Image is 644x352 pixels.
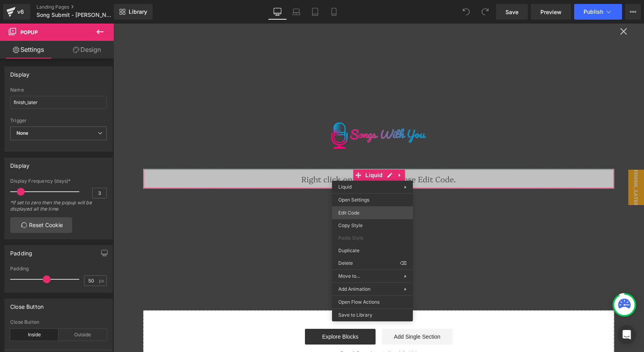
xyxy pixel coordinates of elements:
span: Save [505,8,518,16]
a: Expand / Collapse [281,146,292,158]
a: Tablet [306,4,325,20]
span: Paste Style [338,235,407,242]
span: Open Settings [338,196,407,203]
button: Publish [574,4,622,20]
a: Landing Pages [36,4,127,10]
div: Trigger [10,118,107,123]
a: Laptop [287,4,306,20]
span: Move to... [338,273,404,280]
p: or Drag & Drop elements from left sidebar [42,327,488,333]
div: Display [10,158,29,169]
div: Inside [10,329,58,341]
button: Redo [477,4,493,20]
div: v6 [16,7,26,17]
span: Add Animation [338,286,404,293]
div: Display [10,67,29,78]
span: Publish [584,9,603,15]
a: Design [58,41,115,59]
span: ⌫ [400,260,407,267]
span: Liquid [338,184,352,190]
span: Open Flow Actions [338,299,407,306]
a: v6 [3,4,30,20]
span: Liquid [250,146,271,158]
div: Close Button [10,319,107,325]
button: More [625,4,641,20]
a: New Library [114,4,153,20]
span: Duplicate [338,247,407,254]
span: px [99,278,106,283]
a: Reset Cookie [10,217,72,233]
div: Display Frequency (days)* [10,178,107,184]
div: Padding [10,246,32,257]
div: Open Intercom Messenger [617,325,636,344]
a: Mobile [325,4,343,20]
span: Save to Library [338,312,407,319]
div: Outside [58,329,107,341]
button: Undo [458,4,474,20]
span: Popup [20,29,38,35]
div: Padding [10,266,107,271]
span: Preview [540,8,562,16]
div: Close Button [10,299,44,310]
a: Preview [531,4,571,20]
div: Name [10,87,107,93]
span: Edit Code [338,209,407,216]
span: Copy Style [338,222,407,229]
span: finish_later [515,146,531,181]
span: Delete [338,260,400,267]
b: None [16,130,29,136]
a: Explore Blocks [192,305,262,321]
a: Desktop [268,4,287,20]
span: Library [129,8,147,15]
a: Add Single Section [268,305,339,321]
div: *If set to zero then the popup will be displayed all the time.​ [10,200,107,217]
span: Song Submit - [PERSON_NAME] [36,12,112,18]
